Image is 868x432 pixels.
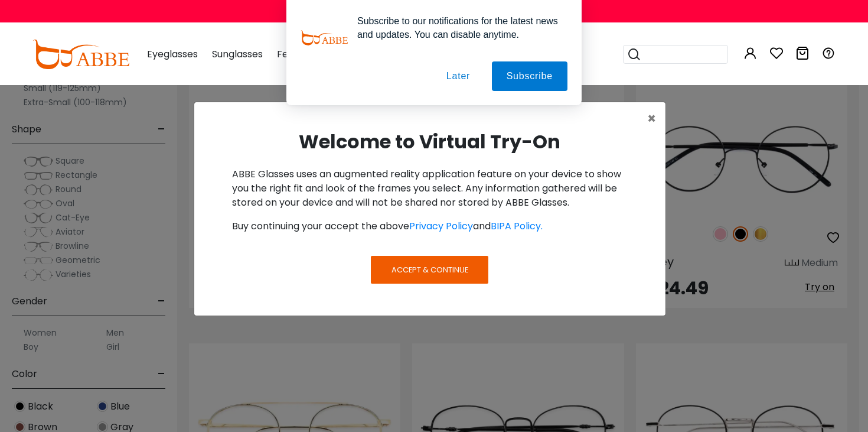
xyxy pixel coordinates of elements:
button: Accept & Continue [371,256,488,283]
span: × [647,109,656,128]
button: Later [432,61,485,91]
button: Subscribe [492,61,567,91]
p: Buy continuing your accept the above and [232,219,628,233]
span: Accept & Continue [391,264,468,275]
h2: Welcome to Virtual Try-On [204,131,656,153]
button: Close [638,102,665,135]
img: notification icon [301,14,348,61]
p: ABBE Glasses uses an augmented reality application feature on your device to show you the right f... [232,167,628,210]
div: Subscribe to our notifications for the latest news and updates. You can disable anytime. [348,14,567,41]
a: BIPA Policy. [491,219,543,233]
a: Privacy Policy [409,219,473,233]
